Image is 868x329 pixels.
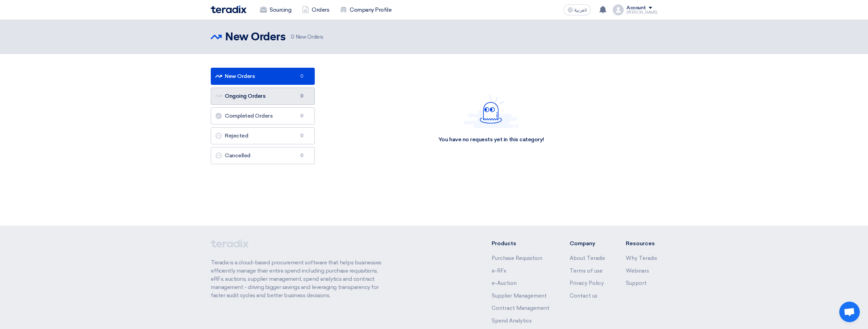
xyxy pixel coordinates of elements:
[291,34,294,40] span: 0
[613,4,624,15] img: profile_test.png
[574,8,587,13] span: العربية
[626,280,647,286] a: Support
[211,68,315,85] a: New Orders0
[298,73,306,80] span: 0
[626,5,646,11] div: Account
[570,293,597,299] a: Contact us
[291,33,323,41] span: New Orders
[438,136,544,143] div: You have no requests yet in this category!
[335,2,397,17] a: Company Profile
[492,318,532,324] a: Spend Analytics
[626,11,657,14] div: [PERSON_NAME]
[211,5,246,13] img: Teradix logo
[492,280,517,286] a: e-Auction
[464,95,518,128] img: Hello
[563,4,591,15] button: العربية
[839,302,860,322] a: Open chat
[225,30,285,44] h2: New Orders
[211,259,389,300] p: Teradix is a cloud-based procurement software that helps businesses efficiently manage their enti...
[298,152,306,159] span: 0
[211,88,315,105] a: Ongoing Orders0
[211,147,315,164] a: Cancelled0
[626,268,649,274] a: Webinars
[570,239,605,248] li: Company
[211,107,315,124] a: Completed Orders0
[570,255,605,261] a: About Teradix
[298,93,306,100] span: 0
[255,2,297,17] a: Sourcing
[626,239,657,248] li: Resources
[492,293,547,299] a: Supplier Management
[492,268,506,274] a: e-RFx
[492,255,542,261] a: Purchase Requisition
[298,132,306,139] span: 0
[211,127,315,144] a: Rejected0
[492,305,549,311] a: Contract Management
[297,2,335,17] a: Orders
[626,255,657,261] a: Why Teradix
[492,239,549,248] li: Products
[570,280,604,286] a: Privacy Policy
[570,268,603,274] a: Terms of use
[298,113,306,119] span: 0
